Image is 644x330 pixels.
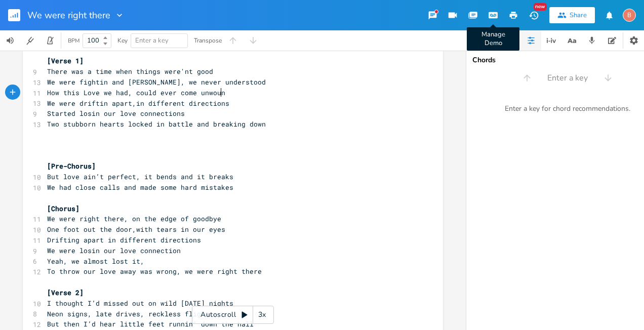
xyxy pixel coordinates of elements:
button: New [524,6,544,24]
div: Share [570,11,587,20]
span: Neon signs, late drives, reckless flights [47,309,213,318]
span: We were fightin and [PERSON_NAME], we never understood [47,77,266,87]
span: Yeah, we almost lost it, [47,257,144,266]
span: One foot out the door,with tears in our eyes [47,225,225,234]
span: Enter a key [547,72,588,84]
span: [Pre-Chorus] [47,161,96,171]
span: How this Love we had, could ever come unwoun [47,88,225,97]
div: New [534,3,547,11]
div: BPM [68,38,79,44]
div: Transpose [194,37,222,44]
button: Manage Demo [483,6,503,24]
div: Autoscroll [192,306,274,324]
span: We had close calls and made some hard mistakes [47,183,233,192]
span: But then I’d hear little feet runnin’ down the hall [47,319,254,328]
span: [Verse 2] [47,288,84,297]
span: To throw our love away was wrong, we were right there [47,267,262,276]
button: Share [549,7,595,23]
span: But love ain’t perfect, it bends and it breaks [47,172,233,181]
div: 3x [253,306,271,324]
span: Started losin our love connections [47,109,185,118]
span: [Chorus] [47,204,79,213]
div: Key [117,37,128,44]
span: [Verse 1] [47,56,84,65]
span: We were losin our love connection [47,246,181,255]
div: bjb3598 [623,9,636,22]
span: I thought I’d missed out on wild [DATE] nights [47,299,233,308]
span: There was a time when things were'nt good [47,67,213,76]
span: We were right there, on the edge of goodbye [47,214,221,223]
button: B [623,4,636,27]
span: Enter a key [135,36,169,45]
span: We were right there [27,11,110,20]
span: We were driftin apart,in different directions [47,99,229,108]
span: Two stubborn hearts locked in battle and breaking down [47,119,266,129]
span: Drifting apart in different directions [47,235,201,244]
